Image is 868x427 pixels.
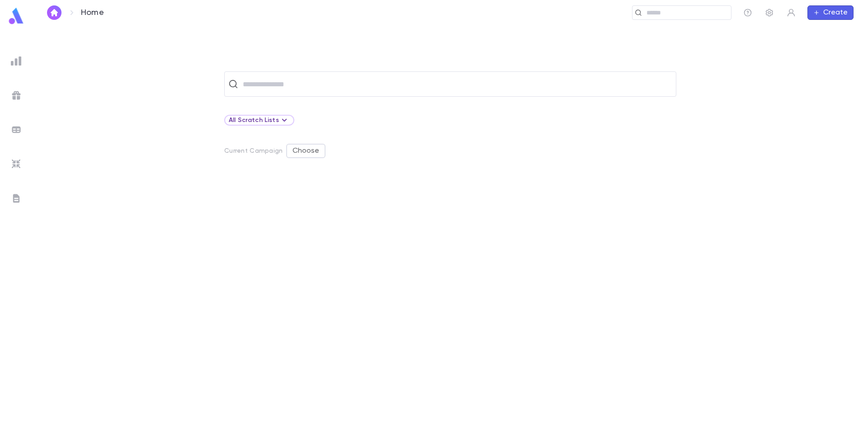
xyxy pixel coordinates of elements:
img: imports_grey.530a8a0e642e233f2baf0ef88e8c9fcb.svg [11,159,22,169]
button: Choose [286,144,325,158]
img: letters_grey.7941b92b52307dd3b8a917253454ce1c.svg [11,193,22,204]
img: batches_grey.339ca447c9d9533ef1741baa751efc33.svg [11,124,22,135]
img: reports_grey.c525e4749d1bce6a11f5fe2a8de1b229.svg [11,56,22,66]
img: home_white.a664292cf8c1dea59945f0da9f25487c.svg [49,9,60,16]
div: All Scratch Lists [229,115,290,126]
p: Home [81,8,104,18]
div: All Scratch Lists [224,115,294,126]
img: campaigns_grey.99e729a5f7ee94e3726e6486bddda8f1.svg [11,90,22,101]
img: logo [7,7,25,25]
p: Current Campaign [224,147,283,155]
button: Create [807,5,854,20]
